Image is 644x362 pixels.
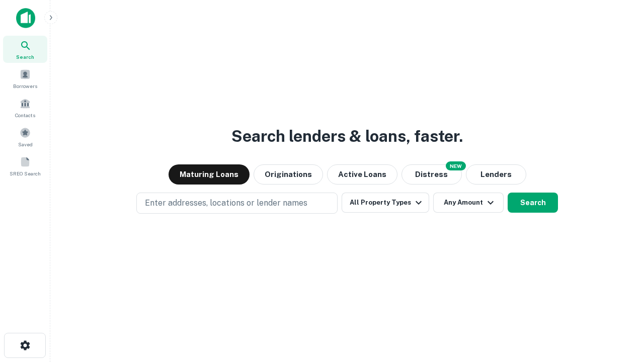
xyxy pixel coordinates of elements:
[13,82,37,90] span: Borrowers
[3,36,47,63] a: Search
[16,8,35,28] img: capitalize-icon.png
[327,164,397,185] button: Active Loans
[16,53,34,61] span: Search
[433,193,504,213] button: Any Amount
[18,140,33,148] span: Saved
[594,282,644,330] iframe: Chat Widget
[466,164,526,185] button: Lenders
[3,65,47,92] a: Borrowers
[231,124,463,148] h3: Search lenders & loans, faster.
[3,152,47,179] a: SREO Search
[15,111,35,119] span: Contacts
[342,193,429,213] button: All Property Types
[3,123,47,150] a: Saved
[10,169,41,177] span: SREO Search
[145,197,307,209] p: Enter addresses, locations or lender names
[3,94,47,121] a: Contacts
[508,193,558,213] button: Search
[401,164,462,185] button: Search distressed loans with lien and other non-mortgage details.
[446,161,466,170] div: NEW
[254,164,323,185] button: Originations
[169,164,250,185] button: Maturing Loans
[136,193,338,214] button: Enter addresses, locations or lender names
